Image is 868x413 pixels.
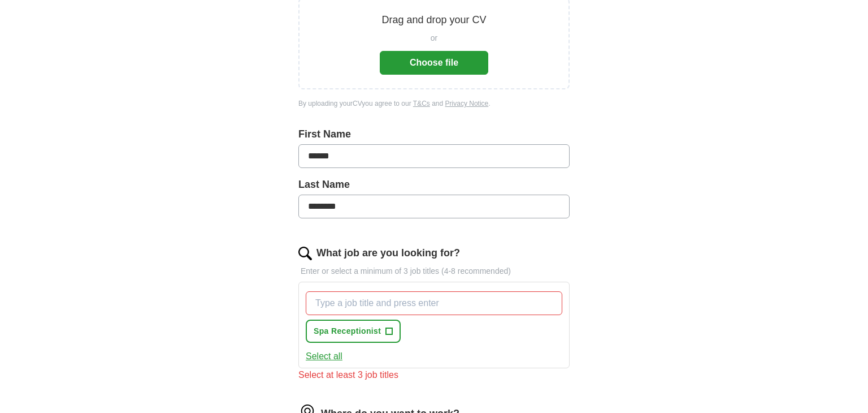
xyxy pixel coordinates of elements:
[431,32,437,44] span: or
[298,177,570,192] label: Last Name
[298,98,570,109] div: By uploading your CV you agree to our and .
[381,12,486,28] p: Drag and drop your CV
[413,100,430,107] a: T&Cs
[298,127,570,142] label: First Name
[306,320,401,343] button: Spa Receptionist
[316,246,460,261] label: What job are you looking for?
[306,350,342,363] button: Select all
[298,247,312,260] img: search.png
[306,291,562,315] input: Type a job title and press enter
[314,325,381,337] span: Spa Receptionist
[445,100,489,107] a: Privacy Notice
[298,368,570,382] div: Select at least 3 job titles
[298,265,570,277] p: Enter or select a minimum of 3 job titles (4-8 recommended)
[380,51,488,75] button: Choose file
